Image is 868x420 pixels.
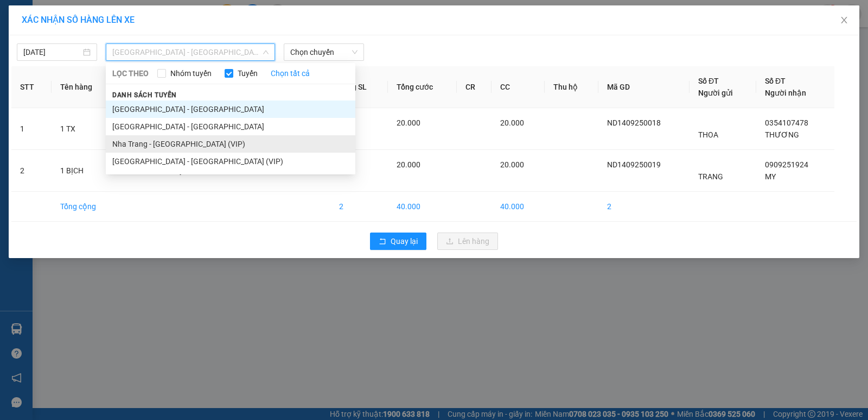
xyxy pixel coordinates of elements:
span: Danh sách tuyến [106,90,183,100]
span: Nhóm tuyến [166,67,216,79]
td: Tổng cộng [52,192,120,222]
span: 0909251924 [765,160,808,169]
span: Số ĐT [698,77,719,85]
td: 2 [598,192,690,222]
th: STT [11,66,52,108]
th: Tên hàng [52,66,120,108]
td: 2 [330,192,388,222]
td: 1 TX [52,108,120,150]
span: THOA [698,130,718,139]
th: Tổng cước [388,66,457,108]
span: 20.000 [500,160,524,169]
th: CC [492,66,545,108]
td: 40.000 [388,192,457,222]
span: XÁC NHẬN SỐ HÀNG LÊN XE [22,15,135,25]
span: close [840,16,848,24]
span: Số ĐT [765,77,786,85]
span: TRANG [698,172,723,181]
th: Thu hộ [545,66,598,108]
span: Tuyến [233,67,262,79]
input: 14/09/2025 [23,46,81,58]
span: ND1409250019 [607,160,661,169]
span: Chọn chuyến [290,44,358,60]
td: 1 [11,108,52,150]
span: Người nhận [765,89,806,97]
a: Chọn tất cả [271,67,310,79]
span: Nha Trang - Sài Gòn [112,44,269,60]
span: ND1409250018 [607,118,661,127]
button: uploadLên hàng [437,233,498,250]
span: 20.000 [397,160,420,169]
span: 0354107478 [765,118,808,127]
td: 1 BỊCH [52,150,120,192]
span: Người gửi [698,89,733,97]
th: CR [457,66,492,108]
span: 20.000 [397,118,420,127]
span: Quay lại [391,235,418,247]
span: LỌC THEO [112,67,149,79]
span: MY [765,172,776,181]
span: 20.000 [500,118,524,127]
li: [GEOGRAPHIC_DATA] - [GEOGRAPHIC_DATA] [106,118,355,135]
td: 40.000 [492,192,545,222]
li: Nha Trang - [GEOGRAPHIC_DATA] (VIP) [106,135,355,153]
li: [GEOGRAPHIC_DATA] - [GEOGRAPHIC_DATA] (VIP) [106,153,355,170]
button: Close [829,5,859,36]
button: rollbackQuay lại [370,233,426,250]
span: down [263,49,269,55]
li: [GEOGRAPHIC_DATA] - [GEOGRAPHIC_DATA] [106,101,355,118]
th: Mã GD [598,66,690,108]
td: 2 [11,150,52,192]
span: rollback [379,237,386,246]
th: Tổng SL [330,66,388,108]
span: THƯƠNG [765,130,799,139]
